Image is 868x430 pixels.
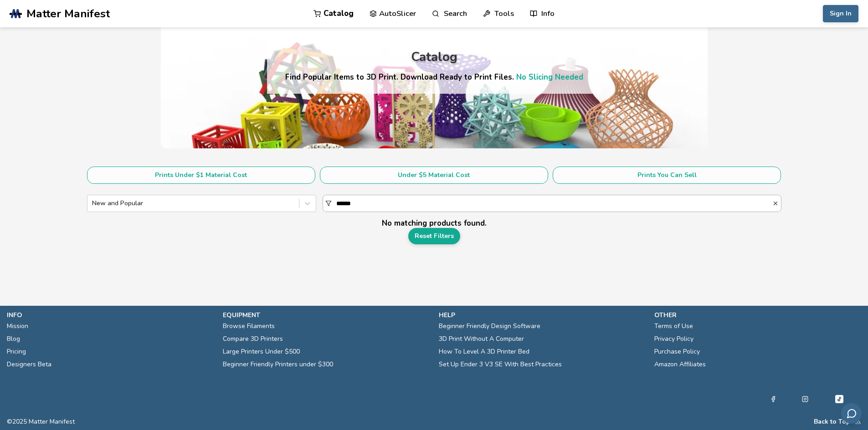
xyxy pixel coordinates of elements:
[87,218,781,228] p: No matching products found.
[7,345,26,358] a: Pricing
[439,320,540,333] a: Beginner Friendly Design Software
[834,394,845,405] a: Tiktok
[408,228,460,244] a: Reset Filters
[26,7,110,20] span: Matter Manifest
[223,358,333,371] a: Beginner Friendly Printers under $300
[320,167,548,184] button: Under $5 Material Cost
[654,333,693,345] a: Privacy Policy
[7,418,75,425] span: © 2025 Matter Manifest
[439,333,524,345] a: 3D Print Without A Computer
[87,167,315,184] button: Prints Under $1 Material Cost
[411,50,457,64] div: Catalog
[7,310,214,320] p: info
[770,394,776,405] a: Facebook
[7,358,51,371] a: Designers Beta
[855,418,861,425] a: RSS Feed
[654,345,700,358] a: Purchase Policy
[516,72,583,82] a: No Slicing Needed
[553,167,781,184] button: Prints You Can Sell
[439,345,529,358] a: How To Level A 3D Printer Bed
[841,403,862,424] button: Send feedback via email
[223,310,430,320] p: equipment
[223,345,300,358] a: Large Printers Under $500
[654,358,706,371] a: Amazon Affiliates
[92,200,94,207] input: New and Popular
[814,418,850,425] button: Back to Top
[223,320,275,333] a: Browse Filaments
[223,333,283,345] a: Compare 3D Printers
[654,320,693,333] a: Terms of Use
[802,394,808,405] a: Instagram
[439,310,646,320] p: help
[7,333,20,345] a: Blog
[439,358,562,371] a: Set Up Ender 3 V3 SE With Best Practices
[823,5,858,22] button: Sign In
[7,320,28,333] a: Mission
[654,310,861,320] p: other
[285,72,583,82] h4: Find Popular Items to 3D Print. Download Ready to Print Files.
